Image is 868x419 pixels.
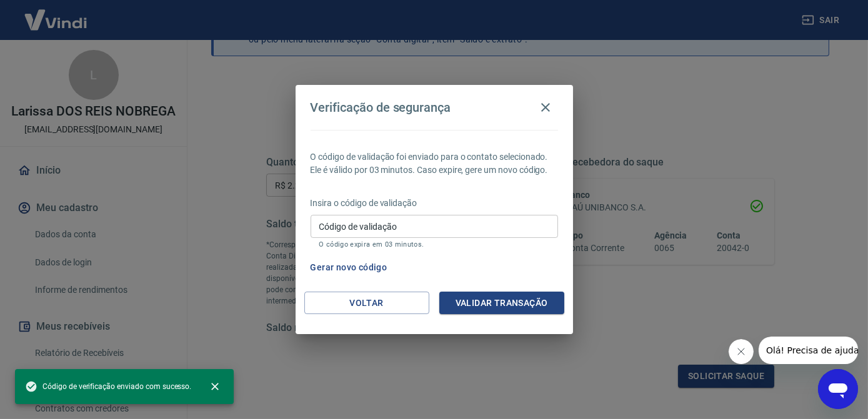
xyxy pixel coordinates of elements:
[25,380,191,393] span: Código de verificação enviado com sucesso.
[319,240,549,249] p: O código expira em 03 minutos.
[306,256,392,279] button: Gerar novo código
[304,292,429,315] button: Voltar
[201,373,229,400] button: close
[818,369,858,409] iframe: Botão para abrir a janela de mensagens
[311,150,558,177] p: O código de validação foi enviado para o contato selecionado. Ele é válido por 03 minutos. Caso e...
[311,197,558,210] p: Insira o código de validação
[759,337,858,364] iframe: Mensagem da empresa
[439,292,564,315] button: Validar transação
[729,339,754,364] iframe: Fechar mensagem
[7,9,105,19] span: Olá! Precisa de ajuda?
[311,100,451,115] h4: Verificação de segurança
